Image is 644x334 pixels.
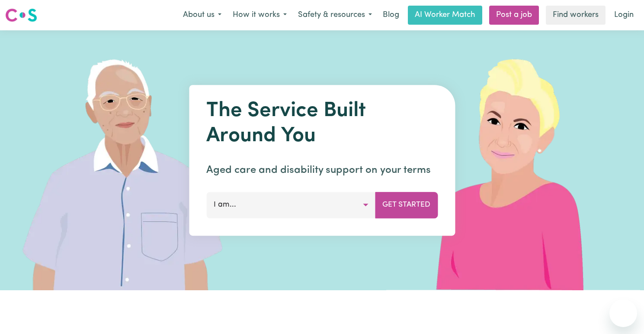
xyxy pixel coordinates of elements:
[546,6,606,25] a: Find workers
[206,162,438,178] p: Aged care and disability support on your terms
[5,7,37,23] img: Careseekers logo
[489,6,539,25] a: Post a job
[609,6,639,25] a: Login
[378,6,404,25] a: Blog
[177,6,227,24] button: About us
[408,6,482,25] a: AI Worker Match
[206,99,438,149] h1: The Service Built Around You
[5,5,37,25] a: Careseekers logo
[227,6,292,24] button: How it works
[375,192,438,218] button: Get Started
[206,192,375,218] button: I am...
[609,299,637,327] iframe: Button to launch messaging window
[292,6,378,24] button: Safety & resources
